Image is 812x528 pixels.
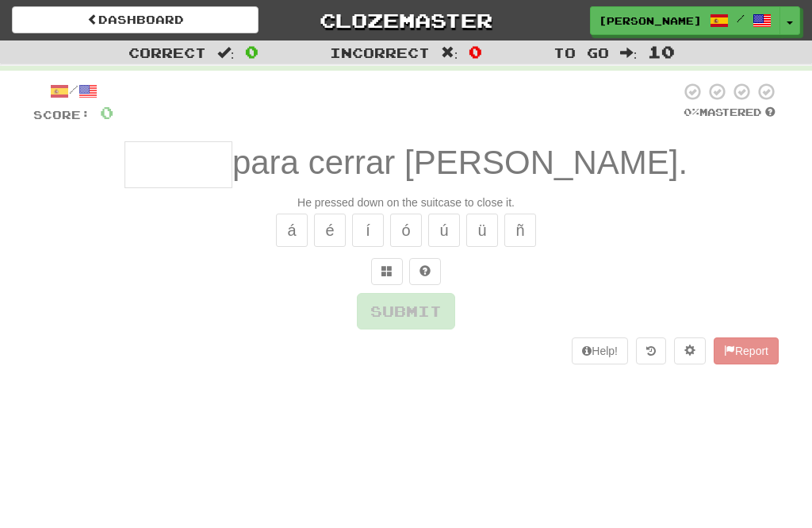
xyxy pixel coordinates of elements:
span: Incorrect [330,44,430,60]
span: 0 % [684,106,699,118]
span: 0 [100,102,113,122]
button: ó [390,214,422,247]
button: í [352,214,384,247]
span: 0 [469,42,482,61]
div: Mastered [680,106,779,120]
button: ü [466,214,498,247]
button: á [276,214,308,247]
button: Help! [572,337,628,364]
button: Single letter hint - you only get 1 per sentence and score half the points! alt+h [409,258,441,285]
span: 0 [245,42,259,61]
span: / [737,13,745,24]
div: / [33,82,113,102]
button: Round history (alt+y) [636,337,666,364]
a: [PERSON_NAME] / [590,6,780,35]
button: Switch sentence to multiple choice alt+p [371,258,403,285]
span: 10 [648,42,675,61]
span: Score: [33,108,90,121]
button: é [314,214,346,247]
span: para cerrar [PERSON_NAME]. [232,144,688,181]
a: Clozemaster [282,6,529,34]
button: Submit [357,293,455,330]
span: Correct [128,44,206,60]
button: ñ [504,214,536,247]
span: [PERSON_NAME] [599,13,702,28]
span: : [620,46,638,60]
button: ú [428,214,460,247]
span: : [441,46,458,60]
span: To go [553,44,609,60]
div: He pressed down on the suitcase to close it. [33,195,779,210]
button: Report [714,337,779,364]
span: : [217,46,235,60]
a: Dashboard [12,6,259,33]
